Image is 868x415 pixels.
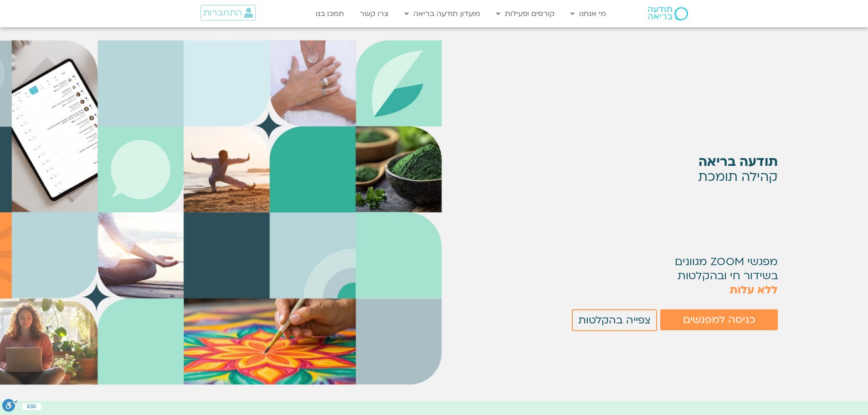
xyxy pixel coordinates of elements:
img: תודעה בריאה [648,7,688,20]
span: צפייה בהקלטות [578,314,651,326]
a: קורסים ופעילות [492,5,559,22]
span: ללא עלות [729,282,778,297]
a: מי אנחנו [566,5,611,22]
a: התחברות [200,5,256,20]
p: קהילה תומכת [499,154,777,184]
a: מועדון תודעה בריאה [400,5,485,22]
a: צפייה בהקלטות [572,309,657,331]
a: כניסה למפגשים [660,309,778,330]
a: צרו קשר [355,5,393,22]
span: התחברות [203,8,242,18]
a: תמכו בנו [311,5,349,22]
p: מפגשי ZOOM מגוונים בשידור חי ובהקלטות [499,255,777,297]
strong: תודעה בריאה [699,153,778,170]
span: כניסה למפגשים [683,314,755,326]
